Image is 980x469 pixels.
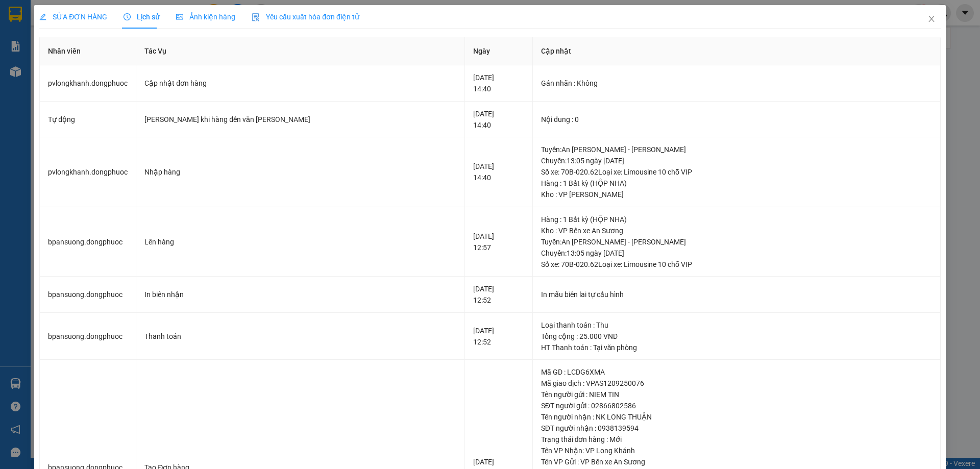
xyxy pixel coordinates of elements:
[541,434,932,445] div: Trạng thái đơn hàng : Mới
[40,65,136,102] td: pvlongkhanh.dongphuoc
[40,37,136,65] th: Nhân viên
[124,13,131,20] span: clock-circle
[541,319,932,331] div: Loại thanh toán : Thu
[176,13,235,21] span: Ảnh kiện hàng
[917,5,946,34] button: Close
[541,78,932,89] div: Gán nhãn : Không
[541,189,932,200] div: Kho : VP [PERSON_NAME]
[473,325,524,348] div: [DATE] 12:52
[40,277,136,313] td: bpansuong.dongphuoc
[541,236,932,270] div: Tuyến : An [PERSON_NAME] - [PERSON_NAME] Chuyến: 13:05 ngày [DATE] Số xe: 70B-020.62 Loại xe: Lim...
[473,161,524,183] div: [DATE] 14:40
[465,37,533,65] th: Ngày
[124,13,160,21] span: Lịch sử
[40,313,136,360] td: bpansuong.dongphuoc
[473,231,524,253] div: [DATE] 12:57
[39,13,46,20] span: edit
[144,236,456,248] div: Lên hàng
[252,13,260,21] img: icon
[144,289,456,300] div: In biên nhận
[533,37,941,65] th: Cập nhật
[252,13,359,21] span: Yêu cầu xuất hóa đơn điện tử
[541,342,932,353] div: HT Thanh toán : Tại văn phòng
[541,366,932,378] div: Mã GD : LCDG6XMA
[541,423,932,434] div: SĐT người nhận : 0938139594
[40,207,136,277] td: bpansuong.dongphuoc
[144,331,456,342] div: Thanh toán
[927,15,936,23] span: close
[144,78,456,89] div: Cập nhật đơn hàng
[541,178,932,189] div: Hàng : 1 Bất kỳ (HỘP NHA)
[541,400,932,411] div: SĐT người gửi : 02866802586
[541,214,932,225] div: Hàng : 1 Bất kỳ (HỘP NHA)
[40,137,136,207] td: pvlongkhanh.dongphuoc
[39,13,107,21] span: SỬA ĐƠN HÀNG
[144,166,456,178] div: Nhập hàng
[473,108,524,131] div: [DATE] 14:40
[136,37,464,65] th: Tác Vụ
[541,411,932,423] div: Tên người nhận : NK LONG THUẬN
[541,144,932,178] div: Tuyến : An [PERSON_NAME] - [PERSON_NAME] Chuyến: 13:05 ngày [DATE] Số xe: 70B-020.62 Loại xe: Lim...
[40,102,136,138] td: Tự động
[541,445,932,456] div: Tên VP Nhận: VP Long Khánh
[541,225,932,236] div: Kho : VP Bến xe An Sương
[541,456,932,467] div: Tên VP Gửi : VP Bến xe An Sương
[541,331,932,342] div: Tổng cộng : 25.000 VND
[541,378,932,389] div: Mã giao dịch : VPAS1209250076
[473,283,524,306] div: [DATE] 12:52
[541,114,932,125] div: Nội dung : 0
[541,289,932,300] div: In mẫu biên lai tự cấu hình
[473,72,524,94] div: [DATE] 14:40
[541,389,932,400] div: Tên người gửi : NIEM TIN
[144,114,456,125] div: [PERSON_NAME] khi hàng đến văn [PERSON_NAME]
[176,13,183,20] span: picture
